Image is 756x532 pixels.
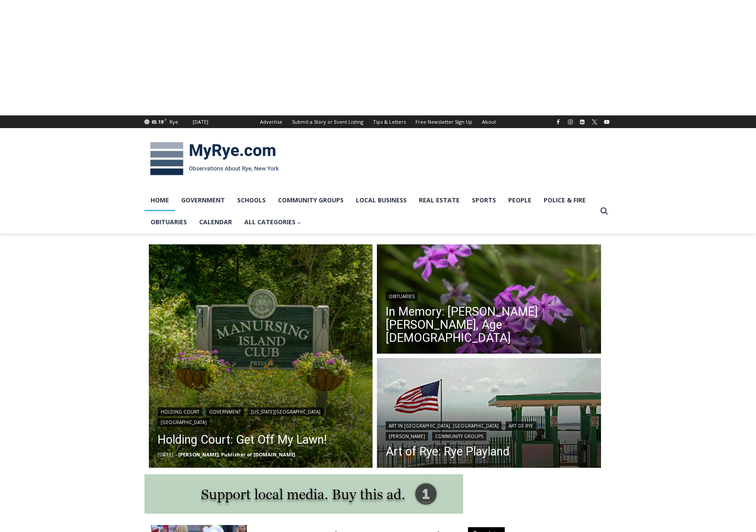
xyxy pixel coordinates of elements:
span: F [165,117,167,122]
a: Read More Art of Rye: Rye Playland [377,358,601,470]
a: Instagram [565,117,576,127]
a: Community Groups [432,432,486,441]
a: Obituaries [386,292,418,301]
nav: Primary Navigation [144,189,596,233]
a: [GEOGRAPHIC_DATA] [158,418,210,427]
a: Tips & Letters [368,115,411,128]
a: Holding Court: Get Off My Lawn! [158,431,364,449]
img: (PHOTO: Rye Playland. Entrance onto Playland Beach at the Boardwalk. By JoAnn Cancro.) [377,358,601,470]
span: 65.19 [151,118,163,125]
a: Art in [GEOGRAPHIC_DATA], [GEOGRAPHIC_DATA] [386,421,502,430]
div: | | | [386,420,592,441]
a: Read More In Memory: Barbara Porter Schofield, Age 90 [377,244,601,356]
a: Advertise [255,115,287,128]
a: People [502,189,538,211]
a: Schools [231,189,272,211]
a: Linkedin [577,117,587,127]
img: (PHOTO: Kim Eierman of EcoBeneficial designed and oversaw the installation of native plant beds f... [377,244,601,356]
a: Sports [466,189,502,211]
a: All Categories [238,211,308,233]
a: About [477,115,501,128]
a: Calendar [193,211,238,233]
a: Facebook [553,117,563,127]
a: Obituaries [144,211,193,233]
a: Government [206,407,244,416]
span: All Categories [244,217,302,227]
a: X [589,117,600,127]
a: [PERSON_NAME] [386,432,428,441]
a: Read More Holding Court: Get Off My Lawn! [149,244,373,468]
span: – [176,451,178,458]
a: [PERSON_NAME], Publisher of [DOMAIN_NAME] [178,451,295,458]
a: YouTube [601,117,612,127]
img: support local media, buy this ad [144,474,463,514]
a: Free Newsletter Sign Up [411,115,477,128]
img: MyRye.com [144,136,285,181]
a: Community Groups [272,189,350,211]
button: View Search Form [596,203,612,219]
a: [US_STATE][GEOGRAPHIC_DATA] [248,407,323,416]
nav: Secondary Navigation [255,115,501,128]
a: Art of Rye [506,421,536,430]
div: [DATE] [193,118,208,126]
div: | | | [158,406,364,427]
a: Home [144,189,175,211]
a: In Memory: [PERSON_NAME] [PERSON_NAME], Age [DEMOGRAPHIC_DATA] [386,305,592,344]
a: Police & Fire [538,189,592,211]
a: Real Estate [413,189,466,211]
img: (PHOTO: Manursing Island Club in Rye. File photo, 2024. Credit: Justin Gray.) [149,244,373,468]
a: Holding Court [158,407,202,416]
a: Local Business [350,189,413,211]
a: Government [175,189,231,211]
a: Submit a Story or Event Listing [287,115,368,128]
a: Art of Rye: Rye Playland [386,445,592,458]
time: [DATE] [158,451,173,458]
div: Rye [169,118,178,126]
